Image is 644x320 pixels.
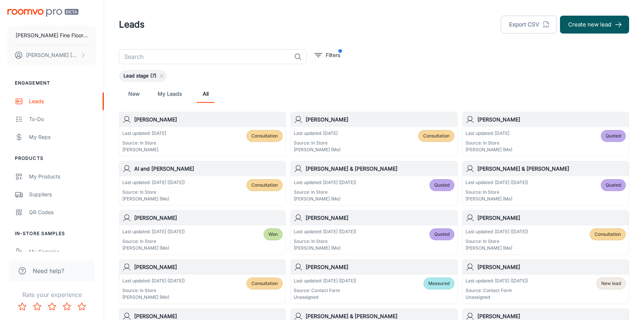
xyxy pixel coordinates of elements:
span: Consultation [251,133,278,139]
img: Roomvo PRO Beta [7,9,78,17]
h6: [PERSON_NAME] & [PERSON_NAME] [477,165,626,173]
a: [PERSON_NAME]Last updated: [DATE]Source: In Store[PERSON_NAME] (Me)Quoted [462,112,629,156]
div: My Products [29,172,96,181]
a: [PERSON_NAME]Last updated: [DATE]Source: In Store[PERSON_NAME] (Me)Consultation [290,112,457,156]
a: [PERSON_NAME]Last updated: [DATE] ([DATE])Source: Contact FormUnassignedNew lead [462,259,629,304]
a: New [125,85,143,103]
p: Last updated: [DATE] ([DATE]) [294,179,356,186]
p: Source: In Store [466,189,528,196]
p: Last updated: [DATE] [294,130,341,137]
p: [PERSON_NAME] (Me) [122,294,185,301]
p: Source: In Store [122,140,166,146]
h6: [PERSON_NAME] & [PERSON_NAME] [306,165,454,173]
h6: [PERSON_NAME] [134,115,283,124]
button: Rate 2 star [30,299,45,314]
p: Last updated: [DATE] ([DATE]) [122,278,185,284]
p: [PERSON_NAME] [PERSON_NAME] [26,51,78,59]
p: Last updated: [DATE] ([DATE]) [122,228,185,235]
input: Search [119,49,291,64]
h6: [PERSON_NAME] [477,115,626,124]
span: Won [268,231,278,238]
button: Create new lead [560,16,629,34]
p: Source: Contact Form [294,287,356,294]
div: Lead stage (7) [119,70,167,82]
p: [PERSON_NAME] (Me) [122,245,185,251]
a: [PERSON_NAME]Last updated: [DATE] ([DATE])Source: In Store[PERSON_NAME] (Me)Won [119,210,286,255]
p: Last updated: [DATE] ([DATE]) [466,278,528,284]
p: [PERSON_NAME] (Me) [466,196,528,202]
p: Last updated: [DATE] [466,130,512,137]
p: Last updated: [DATE] ([DATE]) [294,228,356,235]
p: Last updated: [DATE] [122,130,166,137]
p: [PERSON_NAME] [122,146,166,153]
p: Unassigned [294,294,356,301]
div: My Samples [29,248,96,256]
a: [PERSON_NAME]Last updated: [DATE] ([DATE])Source: In Store[PERSON_NAME] (Me)Consultation [119,259,286,304]
div: Suppliers [29,190,96,199]
a: Al and [PERSON_NAME]Last updated: [DATE] ([DATE])Source: In Store[PERSON_NAME] (Me)Consultation [119,161,286,206]
p: Rate your experience [6,290,98,299]
p: Source: Contact Form [466,287,528,294]
p: Last updated: [DATE] ([DATE]) [294,278,356,284]
p: Source: In Store [294,140,341,146]
p: Source: In Store [294,238,356,245]
span: Quoted [434,231,450,238]
h6: [PERSON_NAME] [477,263,626,271]
span: Consultation [251,182,278,188]
p: Last updated: [DATE] ([DATE]) [466,179,528,186]
div: QR Codes [29,208,96,216]
h1: Leads [119,18,145,31]
span: Measured [428,280,450,287]
p: Source: In Store [466,238,528,245]
a: [PERSON_NAME] & [PERSON_NAME]Last updated: [DATE] ([DATE])Source: In Store[PERSON_NAME] (Me)Quoted [462,161,629,206]
div: To-do [29,115,96,123]
span: Consultation [251,280,278,287]
span: Quoted [434,182,450,188]
a: [PERSON_NAME]Last updated: [DATE]Source: In Store[PERSON_NAME]Consultation [119,112,286,156]
p: Source: In Store [122,189,185,196]
p: [PERSON_NAME] (Me) [122,196,185,202]
h6: [PERSON_NAME] [306,115,454,124]
button: [PERSON_NAME] [PERSON_NAME] [7,45,96,65]
button: Export CSV [501,16,557,34]
h6: [PERSON_NAME] [306,263,454,271]
p: [PERSON_NAME] Fine Floors, Inc [16,31,88,39]
span: New lead [601,280,621,287]
p: [PERSON_NAME] (Me) [466,146,512,153]
span: Quoted [606,182,621,188]
h6: [PERSON_NAME] [134,214,283,222]
span: Consultation [595,231,621,238]
a: [PERSON_NAME]Last updated: [DATE] ([DATE])Source: In Store[PERSON_NAME] (Me)Quoted [290,210,457,255]
a: All [197,85,215,103]
span: Consultation [423,133,450,139]
p: Source: In Store [122,287,185,294]
p: [PERSON_NAME] (Me) [294,245,356,251]
h6: [PERSON_NAME] [134,263,283,271]
span: Lead stage (7) [119,72,161,80]
button: Rate 1 star [15,299,30,314]
a: My Leads [158,85,182,103]
p: Last updated: [DATE] ([DATE]) [466,228,528,235]
div: My Reps [29,133,96,141]
button: [PERSON_NAME] Fine Floors, Inc [7,26,96,45]
p: Source: In Store [122,238,185,245]
p: Last updated: [DATE] ([DATE]) [122,179,185,186]
a: [PERSON_NAME]Last updated: [DATE] ([DATE])Source: Contact FormUnassignedMeasured [290,259,457,304]
h6: [PERSON_NAME] [306,214,454,222]
button: Rate 5 star [74,299,89,314]
p: [PERSON_NAME] (Me) [466,245,528,251]
button: Rate 3 star [45,299,59,314]
span: Quoted [606,133,621,139]
p: Filters [326,51,340,59]
button: Rate 4 star [59,299,74,314]
p: Source: In Store [294,189,356,196]
p: Unassigned [466,294,528,301]
a: [PERSON_NAME]Last updated: [DATE] ([DATE])Source: In Store[PERSON_NAME] (Me)Consultation [462,210,629,255]
div: Leads [29,97,96,105]
h6: [PERSON_NAME] [477,214,626,222]
p: [PERSON_NAME] (Me) [294,146,341,153]
a: [PERSON_NAME] & [PERSON_NAME]Last updated: [DATE] ([DATE])Source: In Store[PERSON_NAME] (Me)Quoted [290,161,457,206]
button: filter [313,49,342,61]
p: Source: In Store [466,140,512,146]
span: Need help? [33,266,64,275]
